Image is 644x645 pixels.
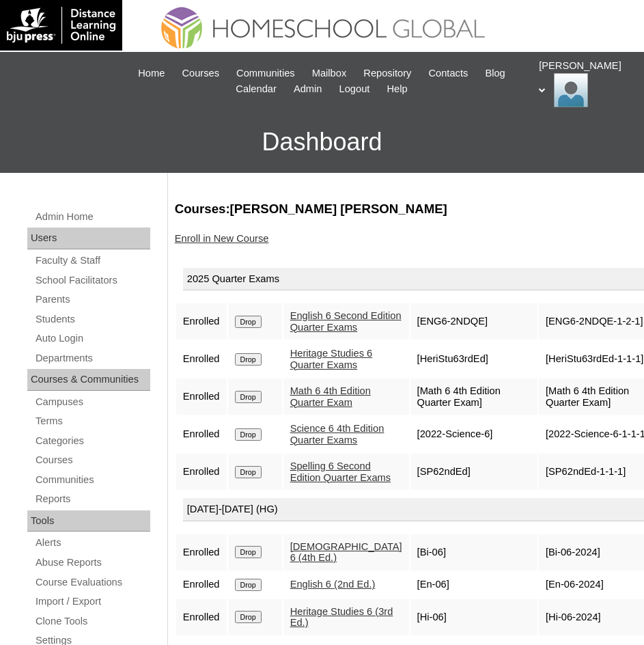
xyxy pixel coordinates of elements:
[410,416,537,452] td: [2022-Science-6]
[229,66,302,81] a: Communities
[290,461,391,483] a: Spelling 6 Second Edition Quarter Exams
[34,471,150,489] a: Communities
[410,599,537,635] td: [Hi-06]
[27,228,150,249] div: Users
[290,310,402,333] a: English 6 Second Edition Quarter Exams
[235,611,262,623] input: Drop
[229,81,283,97] a: Calendar
[7,7,115,44] img: logo-white.png
[294,81,322,97] span: Admin
[34,574,150,591] a: Course Evaluations
[410,534,537,571] td: [Bi-06]
[176,379,227,415] td: Enrolled
[290,385,371,408] a: Math 6 4th Edition Quarter Exam
[34,593,150,610] a: Import / Export
[410,303,537,340] td: [ENG6-2NDQE]
[236,81,276,97] span: Calendar
[34,452,150,469] a: Courses
[175,233,269,244] a: Enroll in New Course
[34,311,150,328] a: Students
[34,491,150,508] a: Reports
[176,341,227,377] td: Enrolled
[485,66,505,81] span: Blog
[34,433,150,450] a: Categories
[235,546,262,558] input: Drop
[34,613,150,630] a: Clone Tools
[131,66,171,81] a: Home
[27,510,150,532] div: Tools
[539,59,630,107] div: [PERSON_NAME]
[176,416,227,452] td: Enrolled
[478,66,512,81] a: Blog
[290,541,402,564] a: [DEMOGRAPHIC_DATA] 6 (4th Ed.)
[287,81,329,97] a: Admin
[290,423,384,445] a: Science 6 4th Edition Quarter Exams
[27,369,150,391] div: Courses & Communities
[175,66,226,81] a: Courses
[138,66,165,81] span: Home
[290,579,376,590] a: English 6 (2nd Ed.)
[182,66,219,81] span: Courses
[290,606,393,629] a: Heritage Studies 6 (3rd Ed.)
[175,200,630,218] h3: Courses:[PERSON_NAME] [PERSON_NAME]
[333,81,377,97] a: Logout
[34,534,150,551] a: Alerts
[554,73,588,107] img: Ariane Ebuen
[235,316,262,328] input: Drop
[34,291,150,308] a: Parents
[363,66,411,81] span: Repository
[235,428,262,441] input: Drop
[410,379,537,415] td: [Math 6 4th Edition Quarter Exam]
[235,466,262,478] input: Drop
[339,81,370,97] span: Logout
[380,81,414,97] a: Help
[410,341,537,377] td: [HeriStu63rdEd]
[410,572,537,598] td: [En-06]
[176,303,227,340] td: Enrolled
[235,353,262,366] input: Drop
[176,572,227,598] td: Enrolled
[387,81,407,97] span: Help
[34,413,150,430] a: Terms
[34,394,150,411] a: Campuses
[356,66,418,81] a: Repository
[305,66,354,81] a: Mailbox
[34,272,150,289] a: School Facilitators
[176,599,227,635] td: Enrolled
[34,554,150,571] a: Abuse Reports
[428,66,468,81] span: Contacts
[34,252,150,269] a: Faculty & Staff
[236,66,295,81] span: Communities
[312,66,347,81] span: Mailbox
[34,350,150,367] a: Departments
[290,348,373,370] a: Heritage Studies 6 Quarter Exams
[176,454,227,490] td: Enrolled
[235,391,262,403] input: Drop
[176,534,227,571] td: Enrolled
[421,66,475,81] a: Contacts
[7,111,637,173] h3: Dashboard
[34,330,150,347] a: Auto Login
[410,454,537,490] td: [SP62ndEd]
[235,579,262,591] input: Drop
[34,208,150,225] a: Admin Home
